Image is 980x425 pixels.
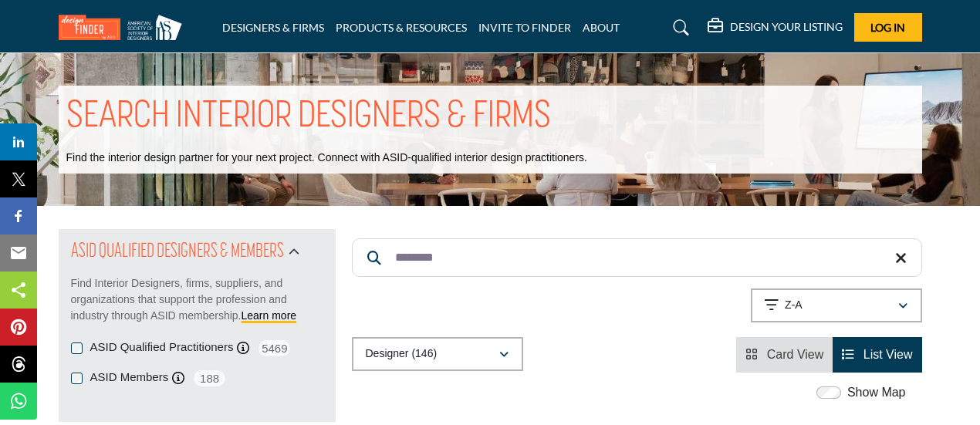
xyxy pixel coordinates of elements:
a: DESIGNERS & FIRMS [222,21,324,34]
span: Log In [870,21,905,34]
input: Search Keyword [352,238,922,277]
a: ABOUT [583,21,620,34]
p: Z-A [785,298,803,313]
span: 188 [192,369,227,388]
a: INVITE TO FINDER [478,21,571,34]
label: Show Map [847,383,906,402]
a: Search [658,15,699,40]
h2: ASID QUALIFIED DESIGNERS & MEMBERS [71,238,284,266]
p: Designer (146) [366,346,438,362]
a: PRODUCTS & RESOURCES [336,21,467,34]
p: Find the interior design partner for your next project. Connect with ASID-qualified interior desi... [66,150,587,166]
button: Z-A [751,288,922,322]
h5: DESIGN YOUR LISTING [730,20,843,34]
input: ASID Members checkbox [71,373,83,384]
li: Card View [736,337,833,373]
a: View List [842,348,912,361]
label: ASID Qualified Practitioners [90,339,234,356]
span: Card View [767,348,824,361]
li: List View [833,337,921,373]
a: View Card [745,348,823,361]
label: ASID Members [90,369,169,386]
h1: SEARCH INTERIOR DESIGNERS & FIRMS [66,93,551,141]
span: 5469 [257,339,292,358]
span: List View [863,348,913,361]
button: Log In [854,13,922,42]
img: Site Logo [59,15,190,40]
a: Learn more [242,309,297,322]
div: DESIGN YOUR LISTING [708,19,843,37]
button: Designer (146) [352,337,523,371]
p: Find Interior Designers, firms, suppliers, and organizations that support the profession and indu... [71,275,323,324]
input: ASID Qualified Practitioners checkbox [71,342,83,354]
